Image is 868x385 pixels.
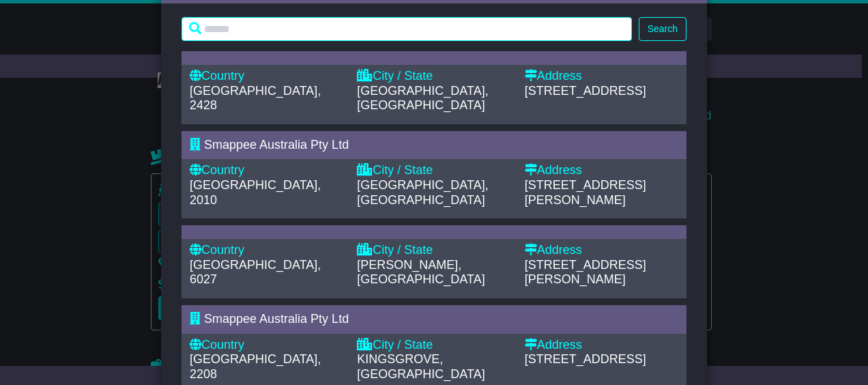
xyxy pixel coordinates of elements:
div: Country [190,69,343,84]
div: City / State [357,338,510,353]
span: [GEOGRAPHIC_DATA], 2208 [190,352,321,381]
div: City / State [357,163,510,178]
div: Address [525,163,678,178]
div: Country [190,338,343,353]
div: Address [525,243,678,258]
span: [PERSON_NAME], [GEOGRAPHIC_DATA] [357,258,484,287]
span: [STREET_ADDRESS][PERSON_NAME] [525,258,646,287]
span: [GEOGRAPHIC_DATA], 2428 [190,84,321,113]
div: Country [190,243,343,258]
div: Country [190,163,343,178]
div: City / State [357,69,510,84]
span: Smappee Australia Pty Ltd [204,312,349,326]
span: KINGSGROVE, [GEOGRAPHIC_DATA] [357,352,484,381]
span: [GEOGRAPHIC_DATA], 2010 [190,178,321,207]
div: Address [525,338,678,353]
span: Smappee Australia Pty Ltd [204,138,349,152]
span: [GEOGRAPHIC_DATA], [GEOGRAPHIC_DATA] [357,178,488,207]
button: Search [639,17,686,41]
span: [STREET_ADDRESS][PERSON_NAME] [525,178,646,207]
div: City / State [357,243,510,258]
span: [STREET_ADDRESS] [525,352,646,366]
span: [GEOGRAPHIC_DATA], [GEOGRAPHIC_DATA] [357,84,488,113]
span: [STREET_ADDRESS] [525,84,646,98]
span: [GEOGRAPHIC_DATA], 6027 [190,258,321,287]
div: Address [525,69,678,84]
